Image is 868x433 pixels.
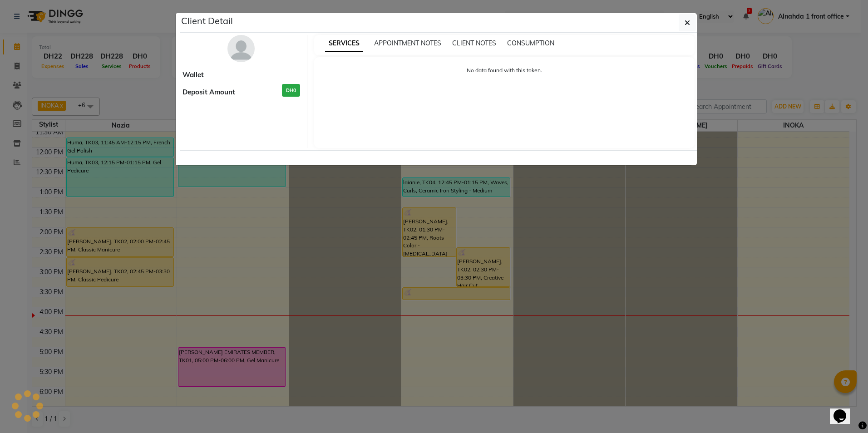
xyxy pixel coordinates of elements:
span: APPOINTMENT NOTES [374,39,441,47]
span: Deposit Amount [182,87,235,98]
h3: DH0 [282,84,300,97]
p: No data found with this token. [323,66,686,74]
img: avatar [227,35,255,62]
span: CLIENT NOTES [452,39,496,47]
h5: Client Detail [181,14,233,28]
span: SERVICES [325,35,363,52]
span: CONSUMPTION [507,39,554,47]
iframe: chat widget [830,397,859,424]
span: Wallet [182,70,204,80]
